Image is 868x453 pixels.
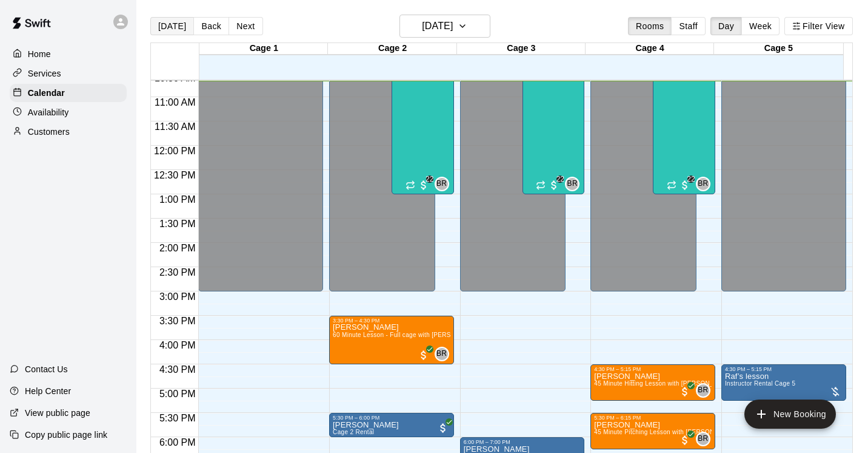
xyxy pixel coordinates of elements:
span: Billy Jack Ryan [701,383,710,398]
span: Billy Jack Ryan [439,177,449,191]
a: Customers [10,123,127,141]
span: Cage 2 Rental [333,429,374,435]
div: Billy Jack Ryan [435,347,449,361]
span: 2:30 PM [156,267,199,278]
button: Filter View [784,17,852,35]
span: 45 Minute Pitching Lesson with [PERSON_NAME] [PERSON_NAME] [594,429,792,435]
span: 60 Minute Lesson - Full cage with [PERSON_NAME] [PERSON_NAME] [333,332,538,338]
span: BR [436,178,447,190]
span: Recurring event [667,180,676,190]
span: 3:30 PM [156,316,199,326]
a: Calendar [10,84,127,102]
a: Availability [10,103,127,121]
span: 3:00 PM [156,291,199,302]
div: Billy Jack Ryan [696,383,710,398]
div: Billy Jack Ryan [696,177,710,191]
div: 3:30 PM – 4:30 PM: John Kniesche [329,316,454,364]
span: Billy Jack Ryan [701,432,710,446]
a: Home [10,45,127,63]
span: BR [567,178,578,190]
span: Billy Jack Ryan [570,177,579,191]
span: Instructor Rental Cage 5 [725,380,795,387]
div: Cage 5 [714,43,843,55]
div: 4:30 PM – 5:15 PM: Oliver Daniele [590,364,715,401]
button: add [744,400,836,429]
div: Cage 2 [328,43,456,55]
button: Rooms [628,17,672,35]
p: View public page [25,407,90,419]
button: [DATE] [150,17,194,35]
div: Cage 1 [199,43,328,55]
span: 5:00 PM [156,389,199,399]
span: 11:00 AM [152,97,199,107]
p: Help Center [25,385,71,397]
button: Staff [671,17,706,35]
span: 6:00 PM [156,437,199,448]
div: 5:30 PM – 6:00 PM: Kaden Gustafson [329,413,454,437]
span: 2:00 PM [156,243,199,253]
button: Day [710,17,742,35]
span: Billy Jack Ryan [701,177,710,191]
div: 5:30 PM – 6:00 PM [333,415,450,421]
span: All customers have paid [679,434,691,446]
div: 4:30 PM – 5:15 PM: Raf’s lesson [721,364,846,401]
div: Cage 3 [457,43,586,55]
div: 6:00 PM – 7:00 PM [464,439,581,445]
p: Customers [28,126,70,138]
span: 45 Minute Hitting Lesson with [PERSON_NAME] [PERSON_NAME] [594,380,788,387]
button: [DATE] [399,15,490,38]
button: Next [229,17,262,35]
div: 4:30 PM – 5:15 PM [725,366,843,372]
span: 12:00 PM [151,146,198,156]
p: Contact Us [25,363,68,375]
span: 1:00 PM [156,194,199,205]
button: Week [741,17,780,35]
span: 22 / 24 customers have paid [679,179,691,191]
button: Back [193,17,229,35]
span: 22 / 24 customers have paid [548,179,560,191]
span: 5:30 PM [156,413,199,423]
p: Services [28,67,61,80]
span: 11:30 AM [152,121,199,132]
div: 5:30 PM – 6:15 PM [594,415,712,421]
span: 22 / 24 customers have paid [418,179,430,191]
span: BR [698,178,708,190]
span: 22 [556,175,564,183]
div: Billy Jack Ryan [696,432,710,446]
div: Billy Jack Ryan [435,177,449,191]
div: 3:30 PM – 4:30 PM [333,318,450,324]
span: All customers have paid [679,386,691,398]
span: 22 [426,175,433,183]
p: Copy public page link [25,429,107,441]
span: 1:30 PM [156,219,199,229]
div: 5:30 PM – 6:15 PM: Kai Pearson [590,413,715,449]
p: Calendar [28,87,65,99]
div: Cage 4 [586,43,714,55]
a: Services [10,64,127,83]
span: BR [436,348,447,360]
span: Recurring event [536,180,546,190]
span: 4:30 PM [156,364,199,375]
p: Availability [28,106,69,118]
h6: [DATE] [422,18,453,35]
span: Billy Jack Ryan [439,347,449,361]
p: Home [28,48,51,60]
span: BR [698,433,708,445]
span: All customers have paid [418,349,430,361]
div: Billy Jack Ryan [565,177,579,191]
span: All customers have paid [437,422,449,434]
div: 4:30 PM – 5:15 PM [594,366,712,372]
span: 12:30 PM [151,170,198,180]
span: 22 [687,175,695,183]
span: Recurring event [406,180,415,190]
span: 4:00 PM [156,340,199,350]
span: BR [698,384,708,397]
